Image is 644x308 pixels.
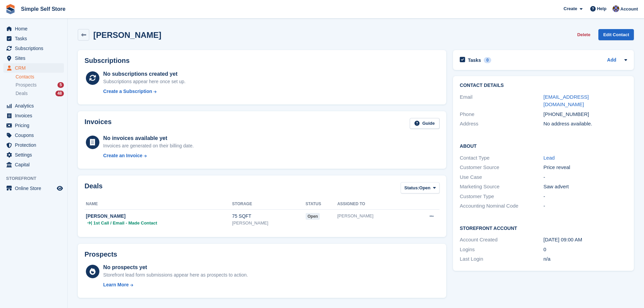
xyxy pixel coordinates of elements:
[3,101,64,111] a: menu
[544,111,627,118] div: [PHONE_NUMBER]
[85,57,439,65] h2: Subscriptions
[3,24,64,33] a: menu
[16,90,64,97] a: Deals 48
[460,193,543,200] div: Customer Type
[232,220,306,227] div: [PERSON_NAME]
[15,53,55,63] span: Sites
[232,213,306,220] div: 75 SQFT
[544,155,555,161] a: Lead
[468,57,481,63] h2: Tasks
[597,5,606,12] span: Help
[85,251,117,258] h2: Prospects
[5,4,16,14] img: stora-icon-8386f47178a22dfd0bd8f6a31ec36ba5ce8667c1dd55bd0f319d3a0aa187defe.svg
[16,90,28,97] span: Deals
[18,3,68,15] a: Simple Self Store
[460,183,543,191] div: Marketing Source
[3,63,64,73] a: menu
[91,220,92,227] span: |
[103,78,186,85] div: Subscriptions appear here once set up.
[3,150,64,160] a: menu
[574,29,593,40] button: Delete
[15,63,55,73] span: CRM
[15,24,55,33] span: Home
[404,185,419,191] span: Status:
[103,142,194,149] div: Invoices are generated on their billing date.
[3,160,64,169] a: menu
[544,173,627,181] div: -
[93,220,157,227] span: 1st Call / Email - Made Contact
[103,281,128,288] div: Learn More
[15,131,55,140] span: Coupons
[85,199,232,210] th: Name
[3,121,64,130] a: menu
[306,213,320,220] span: open
[607,56,616,64] a: Add
[613,5,619,12] img: Sharon Hughes
[15,150,55,160] span: Settings
[419,185,430,191] span: Open
[103,263,248,271] div: No prospects yet
[620,6,638,13] span: Account
[460,93,543,109] div: Email
[15,121,55,130] span: Pricing
[85,118,112,129] h2: Invoices
[460,154,543,162] div: Contact Type
[15,184,55,193] span: Online Store
[484,57,492,63] div: 0
[3,131,64,140] a: menu
[3,44,64,53] a: menu
[3,111,64,120] a: menu
[16,82,37,88] span: Prospects
[103,70,186,78] div: No subscriptions created yet
[544,94,589,108] a: [EMAIL_ADDRESS][DOMAIN_NAME]
[401,182,439,193] button: Status: Open
[103,152,194,159] a: Create an Invoice
[56,184,64,192] a: Preview store
[460,83,627,88] h2: Contact Details
[460,202,543,210] div: Accounting Nominal Code
[6,175,67,182] span: Storefront
[16,74,64,80] a: Contacts
[3,184,64,193] a: menu
[55,91,64,96] div: 48
[103,281,248,288] a: Learn More
[3,140,64,150] a: menu
[86,213,232,220] div: [PERSON_NAME]
[15,160,55,169] span: Capital
[103,88,152,95] div: Create a Subscription
[460,236,543,244] div: Account Created
[544,246,627,254] div: 0
[544,202,627,210] div: -
[544,183,627,191] div: Saw advert
[103,152,142,159] div: Create an Invoice
[3,53,64,63] a: menu
[460,120,543,128] div: Address
[564,5,577,12] span: Create
[306,199,337,210] th: Status
[460,224,627,231] h2: Storefront Account
[103,88,186,95] a: Create a Subscription
[460,246,543,254] div: Logins
[57,82,64,88] div: 5
[337,199,411,210] th: Assigned to
[232,199,306,210] th: Storage
[460,255,543,263] div: Last Login
[460,173,543,181] div: Use Case
[598,29,634,40] a: Edit Contact
[103,134,194,142] div: No invoices available yet
[544,164,627,171] div: Price reveal
[15,111,55,120] span: Invoices
[460,142,627,149] h2: About
[410,118,439,129] a: Guide
[544,236,627,244] div: [DATE] 09:00 AM
[103,271,248,279] div: Storefront lead form submissions appear here as prospects to action.
[15,34,55,43] span: Tasks
[15,101,55,111] span: Analytics
[544,193,627,200] div: -
[85,182,102,195] h2: Deals
[544,255,627,263] div: n/a
[337,213,411,219] div: [PERSON_NAME]
[16,81,64,89] a: Prospects 5
[3,34,64,43] a: menu
[544,120,627,128] div: No address available.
